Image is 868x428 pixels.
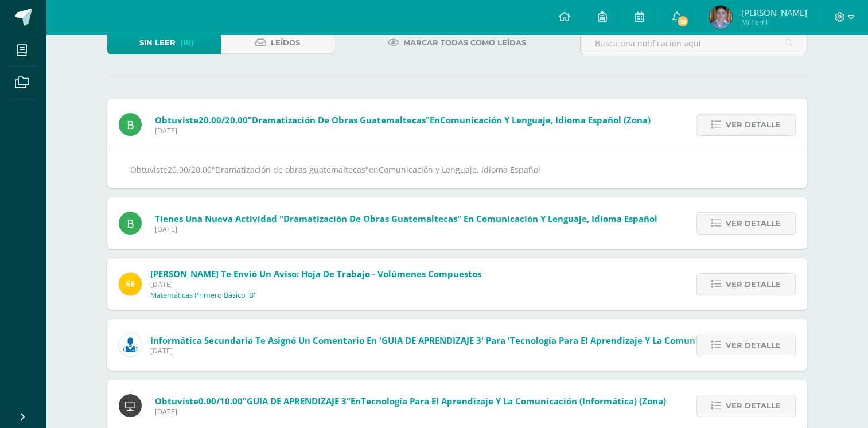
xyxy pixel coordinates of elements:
[198,395,243,407] span: 0.00/10.00
[119,273,142,295] img: 03c2987289e60ca238394da5f82a525a.png
[726,114,781,135] span: Ver detalle
[180,32,194,53] span: (10)
[168,164,212,175] span: 20.00/20.00
[155,224,657,234] span: [DATE]
[726,213,781,234] span: Ver detalle
[150,279,481,289] span: [DATE]
[726,334,781,356] span: Ver detalle
[155,213,657,224] span: Tienes una nueva actividad "Dramatización de obras guatemaltecas" En Comunicación y Lenguaje, Idi...
[119,333,142,356] img: 6ed6846fa57649245178fca9fc9a58dd.png
[676,15,689,28] span: 13
[726,274,781,295] span: Ver detalle
[361,395,666,407] span: Tecnología para el Aprendizaje y la Comunicación (Informática) (Zona)
[403,32,526,53] span: Marcar todas como leídas
[379,164,540,175] span: Comunicación y Lenguaje, Idioma Español
[440,114,651,126] span: Comunicación y Lenguaje, Idioma Español (Zona)
[150,268,481,279] span: [PERSON_NAME] te envió un aviso: Hoja de trabajo - Volúmenes Compuestos
[741,17,807,27] span: Mi Perfil
[150,334,788,346] span: Informática Secundaria te asignó un comentario en 'GUIA DE APRENDIZAJE 3' para 'Tecnología para e...
[155,407,666,417] span: [DATE]
[155,395,666,407] span: Obtuviste en
[243,395,351,407] span: "GUIA DE APRENDIZAJE 3"
[212,164,369,175] span: "Dramatización de obras guatemaltecas"
[248,114,430,126] span: "Dramatización de obras guatemaltecas"
[271,32,300,53] span: Leídos
[150,291,255,300] p: Matemáticas Primero Básico 'B'
[150,346,788,356] span: [DATE]
[221,32,334,54] a: Leídos
[107,32,221,54] a: Sin leer(10)
[373,32,540,54] a: Marcar todas como leídas
[709,6,732,29] img: a76d082c0379f353f566dfd77a633715.png
[155,126,651,135] span: [DATE]
[139,32,176,53] span: Sin leer
[741,7,807,18] span: [PERSON_NAME]
[155,114,651,126] span: Obtuviste en
[581,32,807,55] input: Busca una notificación aquí
[726,395,781,417] span: Ver detalle
[198,114,248,126] span: 20.00/20.00
[130,162,784,177] div: Obtuviste en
